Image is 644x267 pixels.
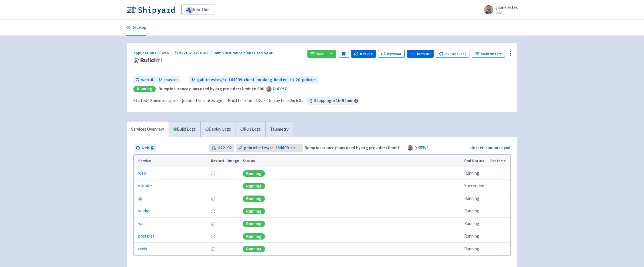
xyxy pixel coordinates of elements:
button: Restart pod [211,171,216,176]
div: Running [243,196,265,202]
span: #22102 [sc-164809] Bump insurance plans used by or ... [179,50,276,55]
a: #22102 [sc-164809] Bump insurance plans used by or... [174,50,276,55]
strong: # 22102 [218,145,232,151]
a: Deploy Logs [200,121,236,137]
span: gabrielestes [495,5,518,10]
span: gabrielestes/sc-164809-client-booking-limited-to-20-policies [244,145,301,151]
a: docker-compose.yml [470,145,510,150]
a: migrate [138,183,152,189]
small: User [495,11,518,14]
button: Rowboat [378,50,405,58]
td: Succeeded [463,180,489,192]
span: Started [133,98,175,103]
a: web [133,76,156,84]
td: Running [463,205,489,218]
time: 16 minutes ago [195,98,222,103]
a: redis [138,246,147,252]
a: Build History [472,50,505,58]
th: Pod Status [463,155,489,167]
span: 1m 14.3s [247,97,262,104]
a: 7c40957 [414,145,428,150]
div: · · · [133,97,360,105]
button: Rebuild [351,50,376,58]
a: Terminal [407,50,434,58]
a: ws [138,220,143,227]
a: Run Logs [236,121,265,137]
td: Running [463,218,489,230]
a: web [134,144,156,152]
span: 2m 6.0s [290,97,303,104]
th: Service [134,155,209,167]
a: postgres [138,233,155,240]
div: Running [243,208,265,214]
th: Restarts [489,155,510,167]
a: gabrielestes/sc-164809-client-booking-limited-to-20-policies [236,144,303,152]
span: web [162,50,174,55]
div: Running [243,246,265,252]
span: ← [183,77,187,83]
span: Build time [228,97,246,104]
td: Running [463,192,489,205]
th: Status [241,155,463,167]
a: Telemetry [265,121,293,137]
span: Queued [180,98,222,103]
th: Image [226,155,241,167]
a: Develop [126,20,146,36]
span: Deploy time [267,97,289,104]
strong: Bump insurance plans used by org providers limit to 500 [305,145,410,150]
div: Running [243,170,265,177]
a: healthie [181,5,214,15]
a: gabrielestes/sc-164809-client-booking-limited-to-20-policies [189,76,319,84]
a: Applications [133,50,162,55]
div: Running [243,233,265,240]
img: Shipyard logo [126,5,175,14]
span: Visit [316,51,324,56]
a: api [138,195,143,202]
a: 7c40957 [272,86,287,91]
span: # 1 [155,56,163,64]
a: Visit [307,50,327,58]
a: worker [138,208,151,214]
a: Pull Request [436,50,469,58]
a: #22102 [209,144,234,152]
button: Restart pod [211,234,216,239]
button: Restart pod [211,196,216,201]
th: Restart [209,155,226,167]
a: web [138,170,146,177]
div: Running [133,86,156,92]
div: Running [243,221,265,227]
td: Running [463,167,489,180]
button: Restart pod [211,247,216,251]
td: Running [463,230,489,243]
strong: Bump insurance plans used by org providers limit to 500 [159,86,264,91]
button: Restart pod [211,209,216,214]
div: Running [243,183,265,189]
a: Build Logs [169,121,200,137]
time: 12 minutes ago [148,98,175,103]
span: Build [140,57,163,64]
td: Running [463,243,489,255]
a: Services Overview [127,121,169,137]
a: master [156,76,180,84]
a: gabrielestes User [481,5,518,14]
span: gabrielestes/sc-164809-client-booking-limited-to-20-policies [197,77,317,83]
span: web [141,77,149,83]
span: master [164,77,178,83]
span: web [141,145,149,151]
button: Pause [339,50,349,58]
span: Stopping in 1 hr 54 min [306,97,360,105]
button: Restart pod [211,222,216,226]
